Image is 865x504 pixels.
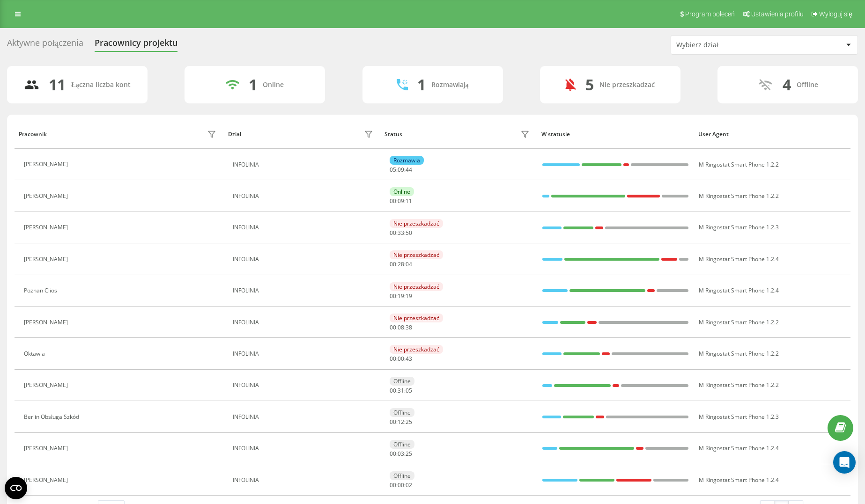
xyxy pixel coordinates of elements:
[24,351,47,357] div: Oktawia
[7,38,83,52] div: Aktywne połączenia
[24,224,70,231] div: [PERSON_NAME]
[797,81,818,89] div: Offline
[398,355,404,363] span: 00
[24,382,70,388] div: [PERSON_NAME]
[541,131,689,138] div: W statusie
[390,450,396,458] span: 00
[406,481,412,489] span: 02
[398,418,404,426] span: 12
[390,197,396,205] span: 00
[398,323,404,331] span: 08
[398,197,404,205] span: 09
[233,351,375,357] div: INFOLINIA
[685,10,735,18] span: Program poleceń
[406,355,412,363] span: 43
[390,230,412,236] div: : :
[406,197,412,205] span: 11
[676,41,788,49] div: Wybierz dział
[699,161,779,168] span: M Ringostat Smart Phone 1.2.2
[390,229,396,237] span: 00
[233,445,375,452] div: INFOLINIA
[390,418,396,426] span: 00
[699,381,779,389] span: M Ringostat Smart Phone 1.2.2
[398,481,404,489] span: 00
[233,161,375,168] div: INFOLINIA
[24,256,70,263] div: [PERSON_NAME]
[390,198,412,205] div: : :
[585,76,594,94] div: 5
[398,229,404,237] span: 33
[406,323,412,331] span: 38
[49,76,66,94] div: 11
[699,255,779,263] span: M Ringostat Smart Phone 1.2.4
[699,223,779,231] span: M Ringostat Smart Phone 1.2.3
[95,38,177,52] div: Pracownicy projektu
[390,345,443,354] div: Nie przeszkadzać
[390,377,414,386] div: Offline
[233,414,375,420] div: INFOLINIA
[233,256,375,263] div: INFOLINIA
[398,166,404,174] span: 09
[24,193,70,199] div: [PERSON_NAME]
[390,260,396,268] span: 00
[406,260,412,268] span: 04
[390,419,412,425] div: : :
[233,319,375,326] div: INFOLINIA
[390,482,412,489] div: : :
[233,193,375,199] div: INFOLINIA
[698,131,846,138] div: User Agent
[390,187,414,196] div: Online
[233,287,375,294] div: INFOLINIA
[390,481,396,489] span: 00
[390,387,412,394] div: : :
[24,414,81,420] div: Berlin Obsługa Szkód
[249,76,257,94] div: 1
[390,408,414,417] div: Offline
[390,292,396,300] span: 00
[24,319,70,326] div: [PERSON_NAME]
[390,166,396,174] span: 05
[390,440,414,449] div: Offline
[263,81,284,89] div: Online
[71,81,130,89] div: Łączna liczba kont
[751,10,804,18] span: Ustawienia profilu
[699,413,779,421] span: M Ringostat Smart Phone 1.2.3
[783,76,791,94] div: 4
[390,355,396,363] span: 00
[19,131,47,138] div: Pracownik
[233,224,375,231] div: INFOLINIA
[390,167,412,173] div: : :
[406,450,412,458] span: 25
[398,450,404,458] span: 03
[390,293,412,299] div: : :
[384,131,402,138] div: Status
[390,451,412,457] div: : :
[233,477,375,483] div: INFOLINIA
[390,324,412,331] div: : :
[406,229,412,237] span: 50
[5,477,27,499] button: Open CMP widget
[398,260,404,268] span: 28
[390,261,412,268] div: : :
[24,445,70,452] div: [PERSON_NAME]
[390,282,443,291] div: Nie przeszkadzać
[24,287,59,294] div: Poznan Clios
[833,451,856,474] div: Open Intercom Messenger
[398,387,404,394] span: 31
[699,444,779,452] span: M Ringostat Smart Phone 1.2.4
[431,81,469,89] div: Rozmawiają
[390,314,443,322] div: Nie przeszkadzać
[417,76,426,94] div: 1
[406,166,412,174] span: 44
[24,477,70,483] div: [PERSON_NAME]
[599,81,655,89] div: Nie przeszkadzać
[699,192,779,200] span: M Ringostat Smart Phone 1.2.2
[390,356,412,362] div: : :
[398,292,404,300] span: 19
[390,219,443,228] div: Nie przeszkadzać
[233,382,375,388] div: INFOLINIA
[24,161,70,168] div: [PERSON_NAME]
[699,318,779,326] span: M Ringostat Smart Phone 1.2.2
[699,476,779,484] span: M Ringostat Smart Phone 1.2.4
[390,471,414,480] div: Offline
